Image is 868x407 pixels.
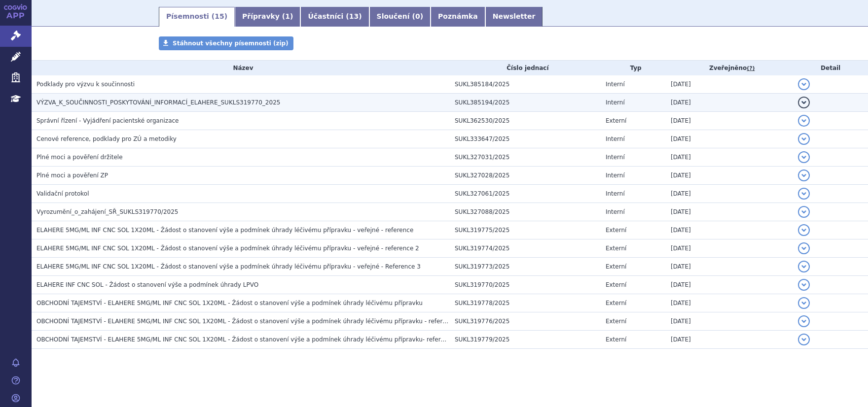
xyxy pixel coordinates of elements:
[36,300,423,306] span: OBCHODNÍ TAJEMSTVÍ - ELAHERE 5MG/ML INF CNC SOL 1X20ML - Žádost o stanovení výše a podmínek úhrad...
[36,190,89,197] span: Validační protokol
[450,221,601,239] td: SUKL319775/2025
[450,203,601,221] td: SUKL327088/2025
[36,136,177,142] span: Cenové reference, podklady pro ZÚ a metodiky
[36,318,457,325] span: OBCHODNÍ TAJEMSTVÍ - ELAHERE 5MG/ML INF CNC SOL 1X20ML - Žádost o stanovení výše a podmínek úhrad...
[606,318,626,325] span: Externí
[606,172,625,179] span: Interní
[431,7,485,27] a: Poznámka
[798,170,810,181] button: detail
[798,115,810,127] button: detail
[606,136,625,142] span: Interní
[415,12,420,20] span: 0
[450,75,601,94] td: SUKL385184/2025
[666,75,793,94] td: [DATE]
[450,94,601,112] td: SUKL385194/2025
[798,97,810,108] button: detail
[450,148,601,167] td: SUKL327031/2025
[36,117,179,124] span: Správní řízení - Vyjádření pacientské organizace
[666,239,793,258] td: [DATE]
[450,312,601,331] td: SUKL319776/2025
[666,203,793,221] td: [DATE]
[349,12,359,20] span: 13
[36,154,123,161] span: Plné moci a pověření držitele
[798,133,810,145] button: detail
[666,61,793,75] th: Zveřejněno
[159,36,293,50] a: Stáhnout všechny písemnosti (zip)
[601,61,666,75] th: Typ
[798,334,810,345] button: detail
[666,94,793,112] td: [DATE]
[450,61,601,75] th: Číslo jednací
[235,7,300,27] a: Přípravky (1)
[285,12,290,20] span: 1
[606,245,626,252] span: Externí
[450,112,601,130] td: SUKL362530/2025
[450,239,601,258] td: SUKL319774/2025
[798,315,810,327] button: detail
[606,99,625,106] span: Interní
[747,65,755,72] abbr: (?)
[666,312,793,331] td: [DATE]
[606,154,625,161] span: Interní
[666,148,793,167] td: [DATE]
[798,151,810,163] button: detail
[666,331,793,349] td: [DATE]
[666,130,793,148] td: [DATE]
[606,81,625,88] span: Interní
[215,12,224,20] span: 15
[36,336,461,343] span: OBCHODNÍ TAJEMSTVÍ - ELAHERE 5MG/ML INF CNC SOL 1X20ML - Žádost o stanovení výše a podmínek úhrad...
[450,331,601,349] td: SUKL319779/2025
[36,172,108,179] span: Plné moci a pověření ZP
[450,185,601,203] td: SUKL327061/2025
[798,78,810,90] button: detail
[793,61,868,75] th: Detail
[798,242,810,254] button: detail
[798,206,810,218] button: detail
[666,112,793,130] td: [DATE]
[159,7,235,27] a: Písemnosti (15)
[485,7,543,27] a: Newsletter
[606,300,626,306] span: Externí
[450,276,601,294] td: SUKL319770/2025
[798,279,810,291] button: detail
[32,61,450,75] th: Název
[606,281,626,288] span: Externí
[450,258,601,276] td: SUKL319773/2025
[666,294,793,312] td: [DATE]
[450,294,601,312] td: SUKL319778/2025
[300,7,369,27] a: Účastníci (13)
[606,227,626,234] span: Externí
[666,258,793,276] td: [DATE]
[369,7,431,27] a: Sloučení (0)
[666,167,793,185] td: [DATE]
[798,188,810,200] button: detail
[36,208,178,215] span: Vyrozumění_o_zahájení_SŘ_SUKLS319770/2025
[36,227,413,234] span: ELAHERE 5MG/ML INF CNC SOL 1X20ML - Žádost o stanovení výše a podmínek úhrady léčivému přípravku ...
[798,297,810,309] button: detail
[666,221,793,239] td: [DATE]
[450,130,601,148] td: SUKL333647/2025
[606,208,625,215] span: Interní
[36,99,280,106] span: VÝZVA_K_SOUČINNOSTI_POSKYTOVÁNÍ_INFORMACÍ_ELAHERE_SUKLS319770_2025
[606,263,626,270] span: Externí
[798,224,810,236] button: detail
[36,263,421,270] span: ELAHERE 5MG/ML INF CNC SOL 1X20ML - Žádost o stanovení výše a podmínek úhrady léčivému přípravku ...
[606,190,625,197] span: Interní
[173,40,289,47] span: Stáhnout všechny písemnosti (zip)
[36,281,258,288] span: ELAHERE INF CNC SOL - Žádost o stanovení výše a podmínek úhrady LPVO
[450,167,601,185] td: SUKL327028/2025
[798,261,810,272] button: detail
[606,117,626,124] span: Externí
[606,336,626,343] span: Externí
[666,185,793,203] td: [DATE]
[36,81,135,88] span: Podklady pro výzvu k součinnosti
[666,276,793,294] td: [DATE]
[36,245,419,252] span: ELAHERE 5MG/ML INF CNC SOL 1X20ML - Žádost o stanovení výše a podmínek úhrady léčivému přípravku ...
